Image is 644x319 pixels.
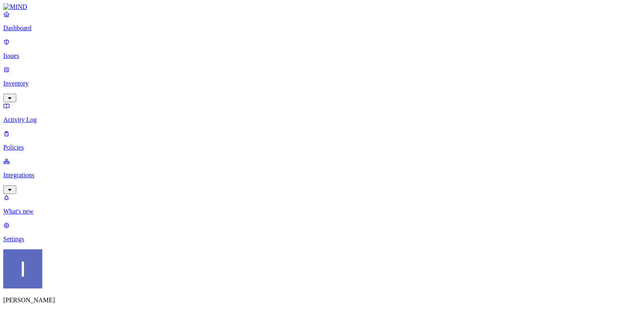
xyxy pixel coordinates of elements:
[3,235,641,243] p: Settings
[3,11,641,32] a: Dashboard
[3,24,641,32] p: Dashboard
[3,3,27,11] img: MIND
[3,172,641,179] p: Integrations
[3,208,641,215] p: What's new
[3,130,641,151] a: Policies
[3,52,641,59] p: Issues
[3,194,641,215] a: What's new
[3,38,641,59] a: Issues
[3,158,641,193] a: Integrations
[3,297,641,304] p: [PERSON_NAME]
[3,144,641,151] p: Policies
[3,222,641,243] a: Settings
[3,116,641,123] p: Activity Log
[3,66,641,101] a: Inventory
[3,80,641,87] p: Inventory
[3,102,641,123] a: Activity Log
[3,3,641,11] a: MIND
[3,249,42,288] img: Itai Schwartz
